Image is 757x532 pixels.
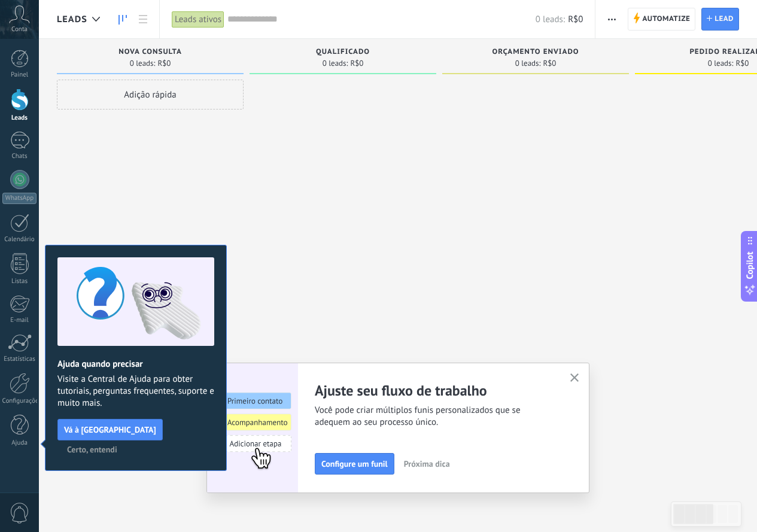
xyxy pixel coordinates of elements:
[2,317,37,324] div: E-mail
[2,355,37,363] div: Estatísticas
[57,14,87,25] span: Leads
[67,445,117,454] span: Certo, entendi
[2,193,37,204] div: WhatsApp
[57,419,163,440] button: Vá à [GEOGRAPHIC_DATA]
[64,425,156,434] span: Vá à [GEOGRAPHIC_DATA]
[404,460,450,468] span: Próxima dica
[543,60,556,67] span: R$0
[708,60,734,67] span: 0 leads:
[701,8,739,31] a: Lead
[133,8,153,31] a: Lista
[492,48,579,56] span: Orçamento enviado
[2,236,37,244] div: Calendário
[628,8,695,31] a: Automatize
[350,60,363,67] span: R$0
[2,114,37,122] div: Leads
[57,373,214,409] span: Visite a Central de Ajuda para obter tutoriais, perguntas frequentes, suporte e muito mais.
[316,48,370,56] span: Qualificado
[130,60,156,67] span: 0 leads:
[321,460,388,468] span: Configure um funil
[735,60,749,67] span: R$0
[715,8,734,30] span: Lead
[642,8,690,30] span: Automatize
[62,440,123,458] button: Certo, entendi
[57,80,244,110] div: Adição rápida
[2,397,37,405] div: Configurações
[315,381,555,400] h2: Ajuste seu fluxo de trabalho
[2,153,37,160] div: Chats
[744,251,756,279] span: Copilot
[63,48,238,58] div: Nova consulta
[399,455,455,473] button: Próxima dica
[323,60,348,67] span: 0 leads:
[11,26,28,34] span: Conta
[515,60,541,67] span: 0 leads:
[2,439,37,447] div: Ajuda
[315,405,555,428] span: Você pode criar múltiplos funis personalizados que se adequem ao seu processo único.
[256,48,430,58] div: Qualificado
[2,71,37,79] div: Painel
[113,8,133,31] a: Leads
[315,453,394,475] button: Configure um funil
[2,278,37,285] div: Listas
[118,48,182,56] span: Nova consulta
[157,60,171,67] span: R$0
[57,358,214,370] h2: Ajuda quando precisar
[603,8,621,31] button: Mais
[448,48,623,58] div: Orçamento enviado
[172,11,224,28] div: Leads ativos
[536,14,565,25] span: 0 leads:
[568,14,583,25] span: R$0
